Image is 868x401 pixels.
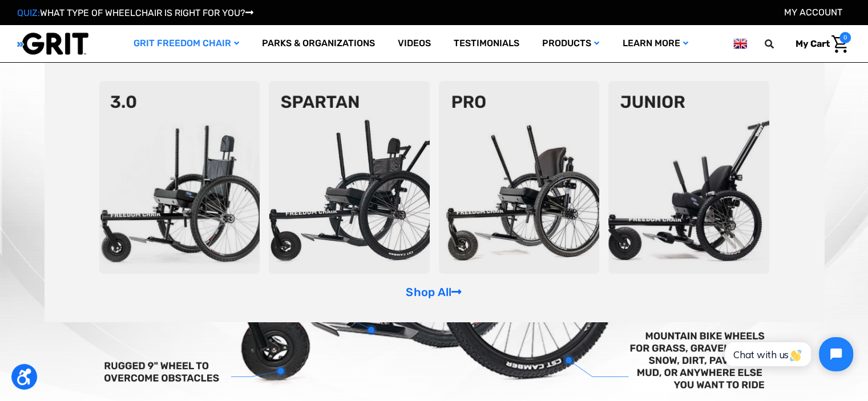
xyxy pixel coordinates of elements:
[99,81,260,274] img: 3point0.png
[608,81,769,274] img: junior-chair.png
[733,37,747,51] img: gb.png
[784,7,842,18] a: Account
[796,38,830,49] span: My Cart
[442,25,531,62] a: Testimonials
[831,35,848,53] img: Cart
[839,32,851,43] span: 0
[17,7,253,18] a: QUIZ:WHAT TYPE OF WHEELCHAIR IS RIGHT FOR YOU?
[17,32,88,55] img: GRIT All-Terrain Wheelchair and Mobility Equipment
[386,25,442,62] a: Videos
[406,285,462,299] a: Shop All
[189,47,251,58] span: Phone Number
[269,81,430,274] img: spartan2.png
[712,327,863,381] iframe: Tidio Chat
[770,32,787,56] input: Search
[611,25,699,62] a: Learn More
[17,7,40,18] span: QUIZ:
[787,32,851,56] a: Cart with 0 items
[122,25,251,62] a: GRIT Freedom Chair
[531,25,611,62] a: Products
[251,25,386,62] a: Parks & Organizations
[439,81,600,274] img: pro-chair.png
